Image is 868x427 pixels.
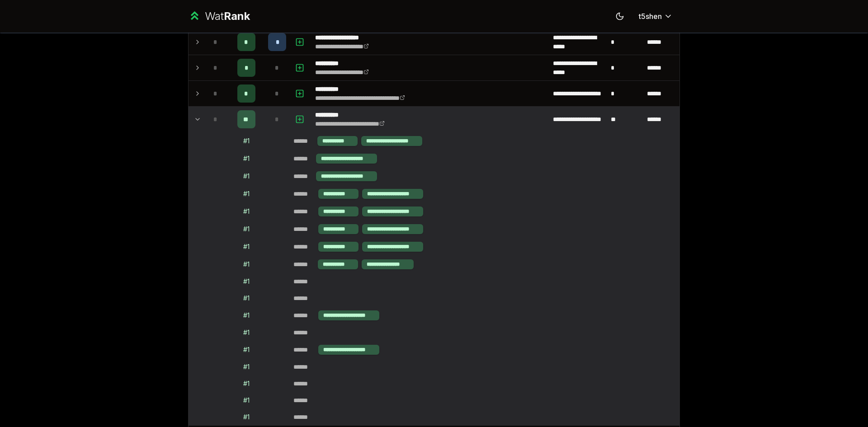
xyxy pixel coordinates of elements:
div: # 1 [243,379,250,388]
div: # 1 [243,136,250,145]
div: # 1 [243,345,250,354]
div: # 1 [243,311,250,320]
div: # 1 [243,328,250,337]
span: Rank [224,9,250,23]
div: # 1 [243,396,250,405]
a: WatRank [188,9,250,23]
div: # 1 [243,189,250,198]
div: # 1 [243,362,250,371]
div: # 1 [243,242,250,251]
div: Wat [205,9,250,23]
button: t5shen [632,8,680,24]
div: # 1 [243,207,250,216]
div: # 1 [243,260,250,269]
div: # 1 [243,294,250,303]
div: # 1 [243,277,250,286]
div: # 1 [243,225,250,234]
span: t5shen [639,11,662,22]
div: # 1 [243,154,250,163]
div: # 1 [243,413,250,422]
div: # 1 [243,172,250,181]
